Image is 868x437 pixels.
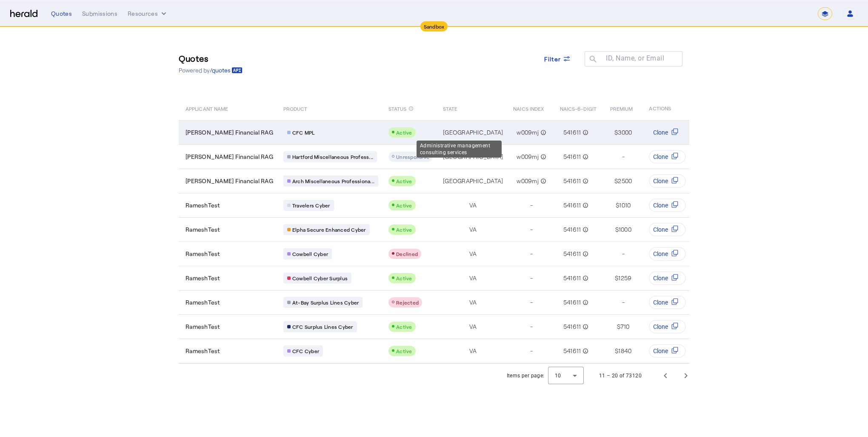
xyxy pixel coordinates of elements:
[585,55,599,65] mat-icon: search
[396,275,412,281] span: Active
[614,128,618,137] span: $
[563,177,581,185] span: 541611
[563,152,581,161] span: 541611
[563,250,581,258] span: 541611
[649,271,686,285] button: Clone
[186,347,220,355] span: RameshTest
[186,128,273,137] span: [PERSON_NAME] Financial RAG
[186,322,220,331] span: RameshTest
[292,250,328,257] span: Cowbell Cyber
[469,201,477,210] span: VA
[653,347,668,355] span: Clone
[210,66,243,75] a: /quotes
[599,371,642,380] div: 11 – 20 of 73120
[396,202,412,208] span: Active
[563,201,581,210] span: 541611
[396,324,412,330] span: Active
[581,347,588,355] mat-icon: info_outline
[283,104,308,112] span: PRODUCT
[563,274,581,282] span: 541611
[530,225,533,234] span: -
[186,225,220,234] span: RameshTest
[618,128,632,137] span: 3000
[51,9,72,18] div: Quotes
[581,322,588,331] mat-icon: info_outline
[292,323,353,330] span: CFC Surplus Lines Cyber
[443,104,457,112] span: STATE
[653,225,668,234] span: Clone
[649,247,686,261] button: Clone
[581,274,588,282] mat-icon: info_outline
[396,154,429,160] span: Unresponsive
[469,250,477,258] span: VA
[186,104,228,112] span: APPLICANT NAME
[616,201,619,210] span: $
[469,298,477,307] span: VA
[186,274,220,282] span: RameshTest
[617,322,620,331] span: $
[581,152,588,161] mat-icon: info_outline
[649,150,686,164] button: Clone
[619,201,631,210] span: 1010
[653,177,668,185] span: Clone
[618,274,631,282] span: 1259
[649,126,686,139] button: Clone
[655,365,676,386] button: Previous page
[615,225,619,234] span: $
[396,299,419,305] span: Rejected
[563,298,581,307] span: 541611
[614,177,618,185] span: $
[544,55,561,63] span: Filter
[408,104,414,113] mat-icon: info_outline
[653,274,668,282] span: Clone
[388,104,407,112] span: STATUS
[653,128,668,137] span: Clone
[396,251,418,257] span: Declined
[563,128,581,137] span: 541611
[417,141,502,158] div: Administrative management consulting services
[581,225,588,234] mat-icon: info_outline
[620,322,630,331] span: 710
[581,201,588,210] mat-icon: info_outline
[581,298,588,307] mat-icon: info_outline
[292,202,330,209] span: Travelers Cyber
[292,226,366,233] span: Elpha Secure Enhanced Cyber
[513,104,544,112] span: NAICS INDEX
[443,177,503,185] span: [GEOGRAPHIC_DATA]
[619,225,631,234] span: 1000
[610,104,633,112] span: PREMIUM
[186,201,220,210] span: RameshTest
[581,128,588,137] mat-icon: info_outline
[186,250,220,258] span: RameshTest
[292,275,348,282] span: Cowbell Cyber Surplus
[649,198,686,212] button: Clone
[530,347,533,355] span: -
[539,177,546,185] mat-icon: info_outline
[530,298,533,307] span: -
[653,250,668,258] span: Clone
[396,348,412,354] span: Active
[530,274,533,282] span: -
[10,10,37,18] img: Herald Logo
[581,177,588,185] mat-icon: info_outline
[530,201,533,210] span: -
[443,128,503,137] span: [GEOGRAPHIC_DATA]
[618,347,631,355] span: 1840
[396,178,412,184] span: Active
[292,153,373,160] span: Hartford Miscellaneous Profess...
[396,227,412,233] span: Active
[186,298,220,307] span: RameshTest
[563,322,581,331] span: 541611
[563,225,581,234] span: 541611
[653,322,668,331] span: Clone
[642,96,690,120] th: ACTIONS
[560,104,597,112] span: NAICS-6-DIGIT
[292,178,374,184] span: Arch Miscellaneous Professiona...
[606,54,664,62] mat-label: ID, Name, or Email
[537,51,578,66] button: Filter
[615,347,618,355] span: $
[622,298,625,307] span: -
[507,371,545,380] div: Items per page:
[649,296,686,309] button: Clone
[82,9,117,18] div: Submissions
